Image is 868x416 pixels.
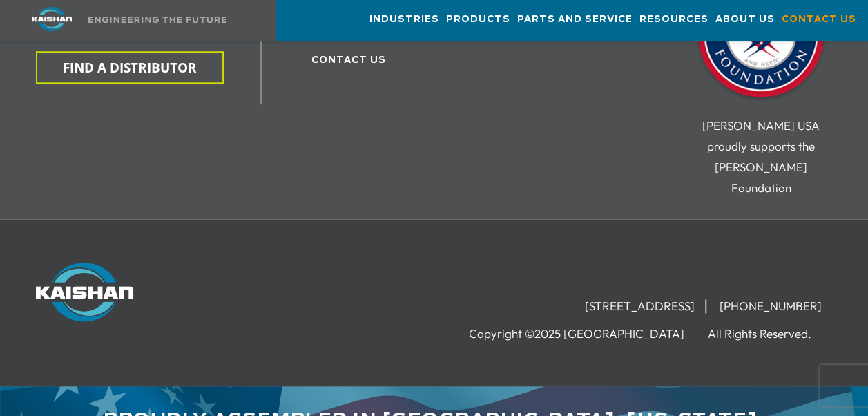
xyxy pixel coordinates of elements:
a: Products [446,1,510,38]
a: Contact Us [311,56,386,65]
span: Contact Us [782,12,856,28]
span: Products [446,12,510,28]
li: Copyright ©2025 [GEOGRAPHIC_DATA] [469,327,705,341]
span: [PERSON_NAME] USA proudly supports the [PERSON_NAME] Foundation [702,118,820,195]
span: Parts and Service [517,12,633,28]
img: Kaishan [36,263,133,321]
a: Resources [639,1,708,38]
button: FIND A DISTRIBUTOR [36,51,224,84]
span: About Us [715,12,775,28]
li: [PHONE_NUMBER] [709,299,832,313]
li: All Rights Reserved. [708,327,832,341]
li: [STREET_ADDRESS] [575,299,706,313]
a: Contact Us [782,1,856,38]
span: Resources [639,12,708,28]
a: Parts and Service [517,1,633,38]
a: Industries [369,1,439,38]
img: Engineering the future [88,17,226,23]
span: Industries [369,12,439,28]
a: About Us [715,1,775,38]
